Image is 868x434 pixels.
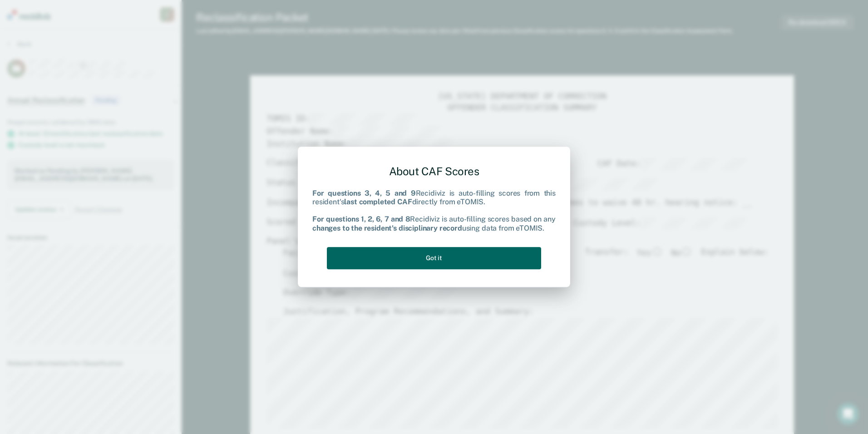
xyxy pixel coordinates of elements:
b: For questions 3, 4, 5 and 9 [312,189,416,197]
button: Got it [327,247,541,269]
b: For questions 1, 2, 6, 7 and 8 [312,215,410,224]
b: last completed CAF [344,197,412,206]
b: changes to the resident's disciplinary record [312,224,462,232]
div: Recidiviz is auto-filling scores from this resident's directly from eTOMIS. Recidiviz is auto-fil... [312,189,556,232]
div: About CAF Scores [312,158,556,185]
